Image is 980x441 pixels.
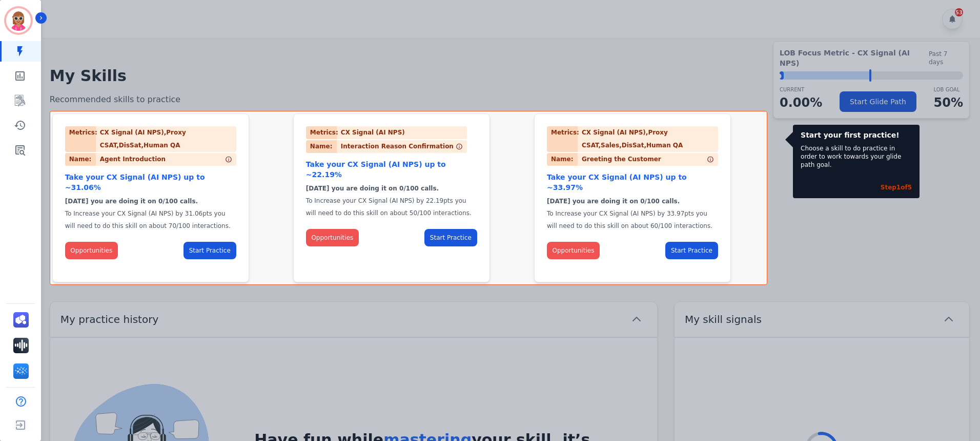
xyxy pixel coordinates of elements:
span: [DATE] you are doing it on 0/100 calls. [306,185,439,192]
button: Opportunities [65,242,118,259]
span: [DATE] you are doing it on 0/100 calls. [65,198,198,205]
div: Name: [306,140,337,153]
div: Greeting the Customer [547,153,661,166]
button: Start Practice [424,229,477,246]
button: Opportunities [547,242,600,259]
div: Take your CX Signal (AI NPS) up to ~31.06% [65,172,236,193]
span: To Increase your CX Signal (AI NPS) by 22.19pts you will need to do this skill on about 50/100 in... [306,197,472,217]
span: To Increase your CX Signal (AI NPS) by 33.97pts you will need to do this skill on about 60/100 in... [547,210,712,229]
div: Metrics: [306,126,337,139]
img: Bordered avatar [6,8,31,33]
div: Metrics: [65,126,96,152]
div: Interaction Reason Confirmation [306,140,454,153]
div: Choose a skill to do practice in order to work towards your glide path goal. [801,144,903,169]
div: Metrics: [547,126,578,152]
div: Start your first practice! [801,130,912,140]
div: CX Signal (AI NPS) [341,126,409,139]
button: Opportunities [306,229,359,246]
span: [DATE] you are doing it on 0/100 calls. [547,198,680,205]
div: CX Signal (AI NPS),Proxy CSAT,DisSat,Human QA [100,126,236,152]
div: Agent Introduction [65,153,166,166]
div: Name: [547,153,578,166]
button: Start Practice [665,242,718,259]
div: Take your CX Signal (AI NPS) up to ~22.19% [306,159,477,180]
div: CX Signal (AI NPS),Proxy CSAT,Sales,DisSat,Human QA [582,126,718,152]
span: To Increase your CX Signal (AI NPS) by 31.06pts you will need to do this skill on about 70/100 in... [65,210,231,229]
div: Take your CX Signal (AI NPS) up to ~33.97% [547,172,718,193]
div: Name: [65,153,96,166]
button: Start Practice [183,242,236,259]
div: Step 1 of 5 [881,183,912,191]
